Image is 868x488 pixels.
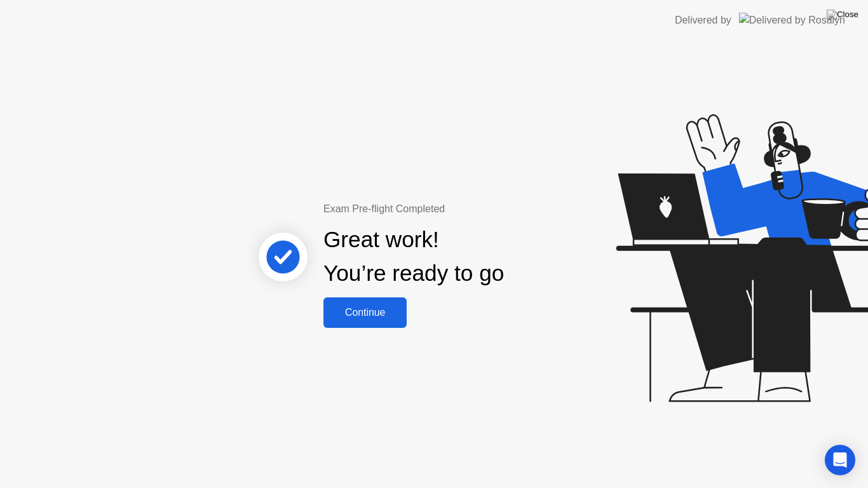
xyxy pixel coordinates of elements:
[323,297,407,328] button: Continue
[323,223,504,290] div: Great work! You’re ready to go
[323,201,586,217] div: Exam Pre-flight Completed
[739,13,845,27] img: Delivered by Rosalyn
[327,307,403,318] div: Continue
[825,445,855,475] div: Open Intercom Messenger
[675,13,731,28] div: Delivered by
[827,10,858,20] img: Close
